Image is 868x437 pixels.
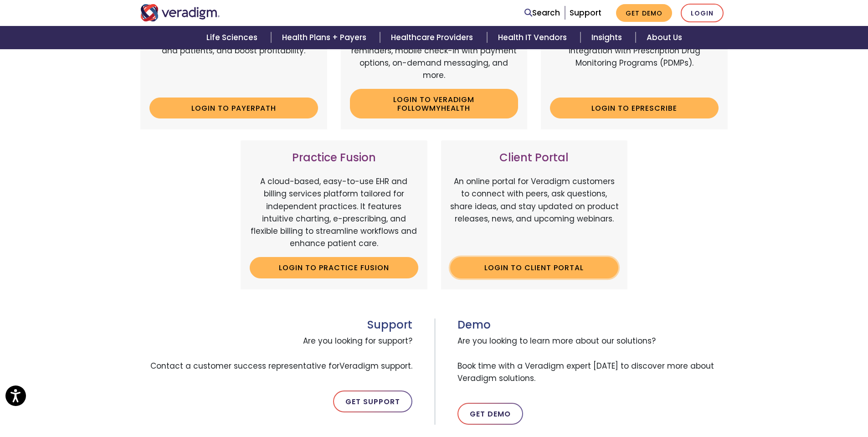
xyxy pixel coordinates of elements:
[457,403,523,425] a: Get Demo
[195,26,271,49] a: Life Sciences
[271,26,380,49] a: Health Plans + Payers
[636,26,693,49] a: About Us
[140,319,412,332] h3: Support
[350,89,519,118] a: Login to Veradigm FollowMyHealth
[550,98,719,118] a: Login to ePrescribe
[140,331,412,376] span: Are you looking for support? Contact a customer success representative for
[380,26,487,49] a: Healthcare Providers
[450,175,619,250] p: An online portal for Veradigm customers to connect with peers, ask questions, share ideas, and st...
[681,4,724,22] a: Login
[250,257,418,278] a: Login to Practice Fusion
[450,257,619,278] a: Login to Client Portal
[570,7,601,18] a: Support
[140,4,220,21] img: Veradigm logo
[250,151,418,165] h3: Practice Fusion
[580,26,636,49] a: Insights
[450,151,619,165] h3: Client Portal
[457,319,728,332] h3: Demo
[524,7,560,19] a: Search
[616,4,672,22] a: Get Demo
[487,26,580,49] a: Health IT Vendors
[457,331,728,388] span: Are you looking to learn more about our solutions? Book time with a Veradigm expert [DATE] to dis...
[250,175,418,250] p: A cloud-based, easy-to-use EHR and billing services platform tailored for independent practices. ...
[333,391,412,412] a: Get Support
[149,98,318,118] a: Login to Payerpath
[339,360,412,371] span: Veradigm support.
